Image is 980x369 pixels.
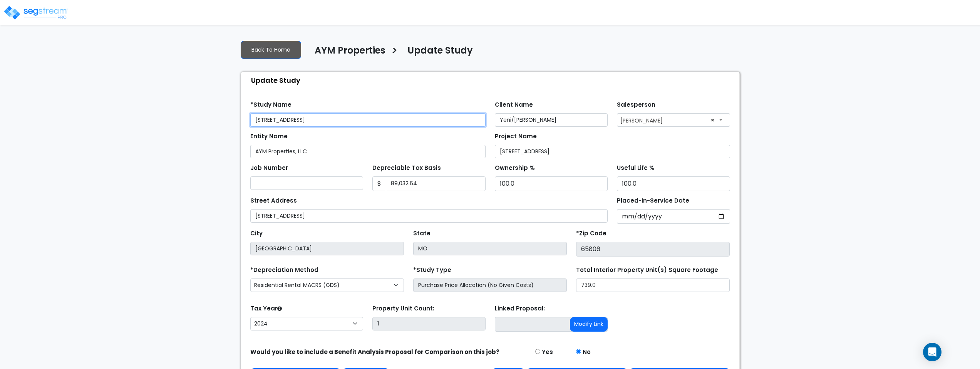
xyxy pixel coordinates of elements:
label: Street Address [250,196,297,205]
span: Stephen Chavez [617,114,730,126]
label: Useful Life % [617,164,655,173]
input: Depreciation [617,176,730,191]
span: Stephen Chavez [617,113,730,127]
div: Open Intercom Messenger [923,343,941,361]
label: *Zip Code [576,229,606,238]
label: Ownership % [495,164,535,173]
h3: > [391,44,398,59]
input: total square foot [576,278,730,292]
label: Entity Name [250,132,288,141]
input: Street Address [250,209,608,223]
label: Job Number [250,164,288,173]
a: Update Study [402,45,473,61]
label: Linked Proposal: [495,304,545,313]
label: *Depreciation Method [250,266,318,275]
input: Building Count [372,317,486,330]
img: logo_pro_r.png [3,5,69,20]
label: Total Interior Property Unit(s) Square Footage [576,266,718,275]
label: *Study Type [413,266,451,275]
button: Modify Link [570,317,608,332]
label: Placed-In-Service Date [617,196,689,205]
label: State [413,229,431,238]
div: Update Study [245,72,739,89]
label: Yes [542,348,553,357]
strong: Would you like to include a Benefit Analysis Proposal for Comparison on this job? [250,348,499,356]
input: Client Name [495,113,608,127]
label: No [583,348,591,357]
span: $ [372,176,386,191]
a: Back To Home [241,41,301,59]
input: Project Name [495,145,730,158]
label: Tax Year [250,304,282,313]
input: 0.00 [386,176,486,191]
label: Property Unit Count: [372,304,434,313]
label: Client Name [495,101,533,109]
input: Zip Code [576,242,730,257]
a: AYM Properties [309,45,385,61]
label: Salesperson [617,101,655,109]
span: × [711,115,714,126]
input: Study Name [250,113,486,127]
label: Project Name [495,132,537,141]
h4: Update Study [407,45,473,58]
label: Depreciable Tax Basis [372,164,441,173]
label: *Study Name [250,101,291,109]
h4: AYM Properties [315,45,385,58]
input: Ownership [495,176,608,191]
label: City [250,229,263,238]
input: Entity Name [250,145,486,158]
